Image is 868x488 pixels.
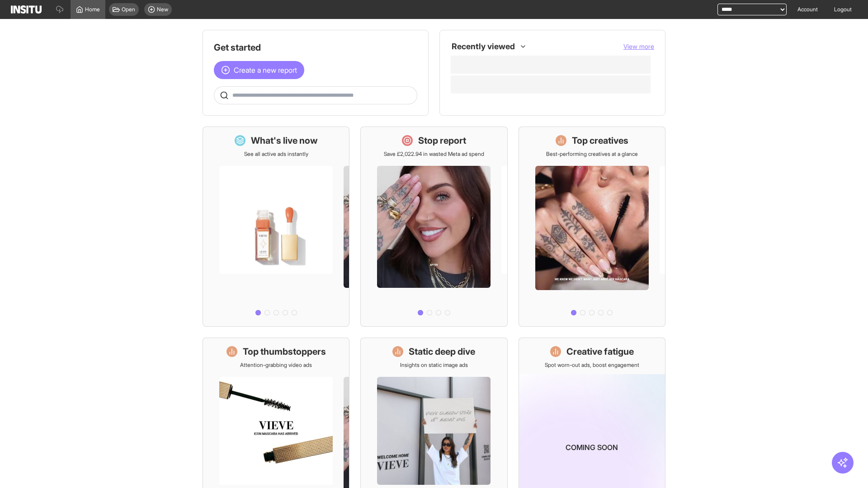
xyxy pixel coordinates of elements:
[418,134,466,147] h1: Stop report
[572,134,628,147] h1: Top creatives
[85,6,100,13] span: Home
[234,65,297,75] span: Create a new report
[243,345,326,358] h1: Top thumbstoppers
[203,127,349,327] a: What's live nowSee all active ads instantly
[11,5,42,14] img: Logo
[244,150,308,158] p: See all active ads instantly
[623,42,654,50] span: View more
[546,150,638,158] p: Best-performing creatives at a glance
[400,361,468,369] p: Insights on static image ads
[519,127,665,327] a: Top creativesBest-performing creatives at a glance
[623,42,654,51] button: View more
[157,6,168,13] span: New
[240,361,312,369] p: Attention-grabbing video ads
[122,6,135,13] span: Open
[409,345,475,358] h1: Static deep dive
[214,41,417,54] h1: Get started
[360,127,507,327] a: Stop reportSave £2,022.94 in wasted Meta ad spend
[251,134,318,147] h1: What's live now
[214,61,304,79] button: Create a new report
[384,150,484,158] p: Save £2,022.94 in wasted Meta ad spend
